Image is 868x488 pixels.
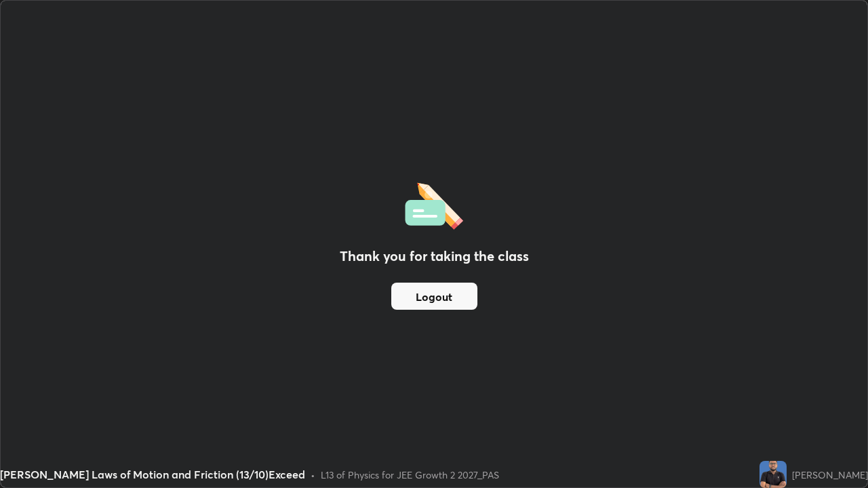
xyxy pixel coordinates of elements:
[311,468,315,482] div: •
[340,246,529,266] h2: Thank you for taking the class
[391,283,477,310] button: Logout
[792,468,868,482] div: [PERSON_NAME]
[405,178,463,230] img: offlineFeedback.1438e8b3.svg
[321,468,499,482] div: L13 of Physics for JEE Growth 2 2027_PAS
[759,461,787,488] img: 515d0b2924f94124867c2b820f502d57.jpg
